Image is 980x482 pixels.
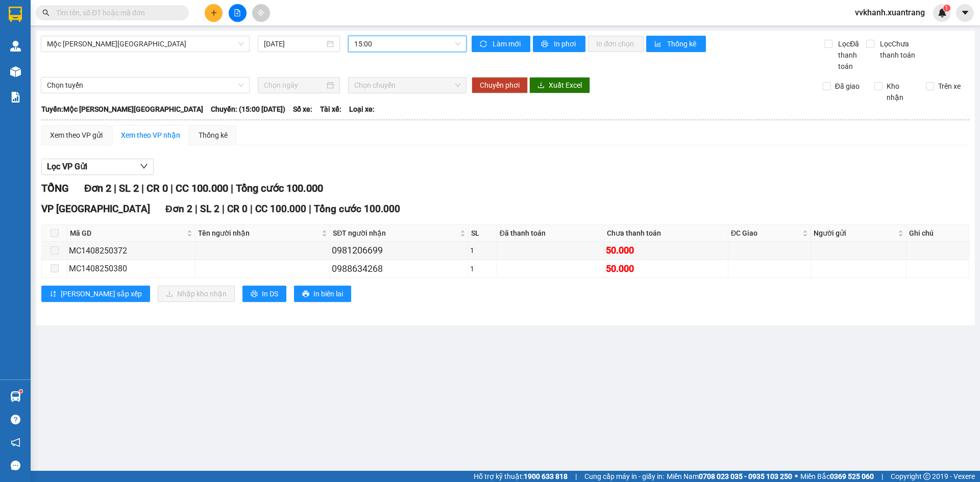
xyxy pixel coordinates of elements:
strong: 1900 633 818 [524,472,568,480]
span: notification [11,438,20,447]
span: [PERSON_NAME] sắp xếp [61,288,142,299]
button: aim [252,4,270,22]
button: printerIn biên lai [294,286,351,302]
button: In đơn chọn [588,36,644,52]
button: printerIn DS [242,286,286,302]
span: Lọc VP Gửi [47,160,87,173]
span: Số xe: [293,104,312,115]
span: | [575,471,577,482]
span: Tổng cước 100.000 [236,182,323,194]
td: MC1408250380 [67,260,195,278]
span: Đơn 2 [84,182,111,194]
span: In DS [262,288,278,299]
div: 1 [470,263,495,274]
span: Lọc Đã thanh toán [834,38,866,72]
span: SĐT người nhận [333,227,457,239]
span: plus [210,9,217,16]
div: 0988634268 [332,262,466,276]
input: Tìm tên, số ĐT hoặc mã đơn [56,7,177,18]
span: VP [GEOGRAPHIC_DATA] [41,203,150,215]
span: bar-chart [654,40,663,48]
span: Chuyến: (15:00 [DATE]) [211,104,285,115]
span: file-add [234,9,241,16]
img: solution-icon [10,92,21,103]
span: ⚪️ [795,474,798,478]
span: Cung cấp máy in - giấy in: [584,471,664,482]
button: downloadNhập kho nhận [158,286,235,302]
span: CC 100.000 [176,182,228,194]
div: MC1408250380 [69,262,193,275]
span: Mộc Châu - Hà Nội [47,36,243,52]
img: icon-new-feature [938,8,947,17]
button: printerIn phơi [533,36,585,52]
span: question-circle [11,415,20,424]
span: Đã giao [831,81,864,92]
span: Đơn 2 [165,203,192,215]
button: Chuyển phơi [472,77,528,93]
div: 1 [470,245,495,256]
span: Trên xe [934,81,965,92]
span: | [222,203,225,215]
div: 50.000 [606,243,726,258]
div: Thống kê [199,130,228,141]
span: Người gửi [814,227,896,239]
span: Hỗ trợ kỹ thuật: [474,471,568,482]
span: message [11,461,20,470]
span: caret-down [961,8,970,17]
span: Tổng cước 100.000 [314,203,400,215]
span: | [250,203,253,215]
span: printer [251,290,258,298]
span: 15:00 [354,36,460,52]
div: Xem theo VP nhận [121,130,180,141]
span: | [195,203,198,215]
div: 50.000 [606,262,726,276]
span: In biên lai [313,288,343,299]
span: sort-ascending [50,290,57,298]
button: Lọc VP Gửi [41,159,154,175]
span: printer [302,290,309,298]
button: plus [205,4,223,22]
div: 0981206699 [332,243,466,258]
span: | [170,182,173,194]
span: sync [480,40,488,48]
span: Tài xế: [320,104,341,115]
span: Miền Nam [667,471,792,482]
span: vvkhanh.xuantrang [847,6,933,19]
input: 14/08/2025 [264,38,325,49]
div: Xem theo VP gửi [50,130,103,141]
strong: 0369 525 060 [830,472,874,480]
td: MC1408250372 [67,242,195,260]
span: copyright [923,473,930,480]
th: Chưa thanh toán [604,225,728,242]
span: | [141,182,144,194]
span: Lọc Chưa thanh toán [876,38,928,61]
span: Chọn tuyến [47,78,243,93]
span: | [114,182,116,194]
th: SL [469,225,497,242]
span: search [42,9,50,16]
span: CR 0 [146,182,168,194]
button: syncLàm mới [472,36,530,52]
strong: 0708 023 035 - 0935 103 250 [699,472,792,480]
span: Loại xe: [349,104,375,115]
span: download [537,82,545,90]
span: ĐC Giao [731,227,800,239]
th: Đã thanh toán [497,225,604,242]
span: CR 0 [227,203,248,215]
td: 0988634268 [330,260,468,278]
span: Làm mới [493,38,522,49]
b: Tuyến: Mộc [PERSON_NAME][GEOGRAPHIC_DATA] [41,105,203,113]
sup: 1 [19,390,22,393]
span: TỔNG [41,182,69,194]
span: SL 2 [200,203,219,215]
button: downloadXuất Excel [529,77,590,93]
th: Ghi chú [906,225,969,242]
span: SL 2 [119,182,139,194]
div: MC1408250372 [69,244,193,257]
button: file-add [229,4,247,22]
span: printer [541,40,550,48]
span: Tên người nhận [198,227,320,239]
span: CC 100.000 [255,203,306,215]
button: bar-chartThống kê [646,36,706,52]
img: warehouse-icon [10,66,21,77]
